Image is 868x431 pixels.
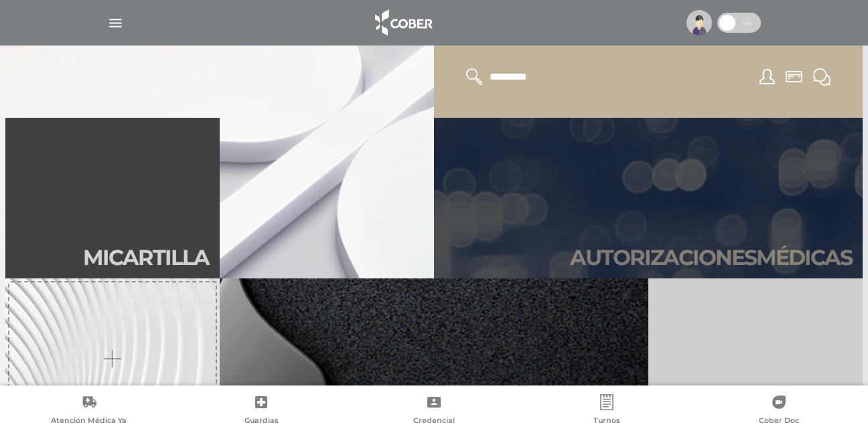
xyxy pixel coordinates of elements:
a: Autorizacionesmédicas [434,118,863,278]
span: Atención Médica Ya [51,416,127,428]
h2: Autori zaciones médicas [570,245,852,270]
img: Cober_menu-lines-white.svg [107,15,124,31]
a: Micartilla [5,118,220,278]
a: Turnos [520,394,693,428]
a: Credencial [348,394,520,428]
a: Atención Médica Ya [3,394,175,428]
span: Guardias [244,416,279,428]
span: Cober Doc [759,416,799,428]
img: profile-placeholder.svg [686,10,712,35]
a: Cober Doc [693,394,865,428]
a: Guardias [175,394,348,428]
span: Credencial [413,416,455,428]
h2: Mi car tilla [83,245,209,270]
span: Turnos [593,416,620,428]
img: logo_cober_home-white.png [368,7,438,39]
